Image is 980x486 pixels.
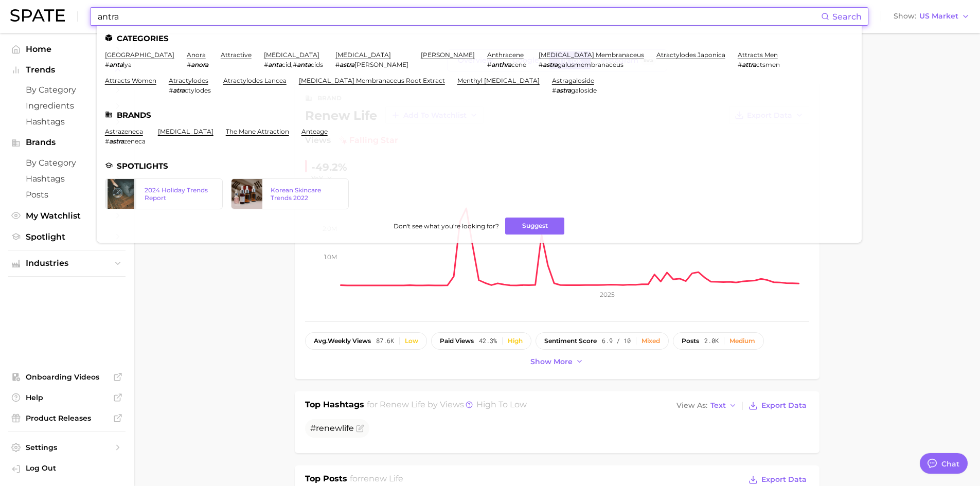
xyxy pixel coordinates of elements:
[539,61,543,68] span: #
[145,186,214,202] div: 2024 Holiday Trends Report
[491,61,511,68] em: anthra
[26,372,108,382] span: Onboarding Videos
[335,51,391,59] a: [MEDICAL_DATA]
[105,161,853,170] li: Spotlights
[297,61,311,68] em: anta
[316,423,342,433] span: renew
[710,403,726,408] span: Text
[305,332,427,350] button: avg.weekly views87.6kLow
[738,61,742,68] span: #
[191,61,208,68] em: anora
[264,61,268,68] span: #
[8,369,126,385] a: Onboarding Videos
[599,291,614,298] tspan: 2025
[431,332,531,350] button: paid views42.3%High
[8,390,126,405] a: Help
[299,77,445,84] a: [MEDICAL_DATA] membranaceus root extract
[676,403,707,408] span: View As
[10,9,65,22] img: SPATE
[26,443,108,452] span: Settings
[26,232,108,242] span: Spotlight
[476,400,527,409] span: high to low
[301,128,328,135] a: anteage
[8,62,126,78] button: Trends
[105,137,109,145] span: #
[124,137,146,145] span: zeneca
[8,135,126,150] button: Brands
[8,98,126,114] a: Ingredients
[544,337,597,345] span: sentiment score
[457,77,540,84] a: menthyl [MEDICAL_DATA]
[26,211,108,221] span: My Watchlist
[487,61,491,68] span: #
[919,13,958,19] span: US Market
[487,51,524,59] a: anthracene
[109,61,123,68] em: anta
[508,337,523,345] div: High
[8,229,126,245] a: Spotlight
[8,410,126,426] a: Product Releases
[314,337,328,345] abbr: average
[8,187,126,203] a: Posts
[264,61,323,68] div: ,
[505,218,564,235] button: Suggest
[376,337,394,345] span: 87.6k
[8,114,126,130] a: Hashtags
[571,86,597,94] span: galoside
[173,86,185,94] em: atra
[530,357,573,366] span: Show more
[356,424,364,433] button: Flag as miscategorized or irrelevant
[324,253,337,261] tspan: 1.0m
[97,8,821,25] input: Search here for a brand, industry, or ingredient
[8,41,126,57] a: Home
[479,337,497,345] span: 42.3%
[264,51,319,59] a: [MEDICAL_DATA]
[405,337,418,345] div: Low
[8,82,126,98] a: by Category
[231,178,349,209] a: Korean Skincare Trends 2022
[8,256,126,271] button: Industries
[367,399,527,413] h2: for by Views
[342,423,354,433] span: life
[105,77,156,84] a: attracts women
[26,138,108,147] span: Brands
[704,337,719,345] span: 2.0k
[729,337,755,345] div: Medium
[380,400,425,409] span: renew life
[105,34,853,43] li: Categories
[528,355,586,369] button: Show more
[335,61,340,68] span: #
[673,332,764,350] button: posts2.0kMedium
[187,61,191,68] span: #
[26,158,108,168] span: by Category
[185,86,211,94] span: ctylodes
[340,61,354,68] em: astra
[26,259,108,268] span: Industries
[642,337,660,345] div: Mixed
[682,337,699,345] span: posts
[314,337,371,345] span: weekly views
[311,61,323,68] span: cids
[8,440,126,455] a: Settings
[543,61,558,68] em: astra
[105,61,109,68] span: #
[26,85,108,95] span: by Category
[761,475,807,484] span: Export Data
[558,61,623,68] span: galusmembranaceus
[169,77,208,84] a: atractylodes
[361,474,403,483] span: renew life
[26,117,108,127] span: Hashtags
[761,401,807,410] span: Export Data
[305,399,364,413] h1: Top Hashtags
[223,77,287,84] a: atractylodes lancea
[268,61,282,68] em: anta
[271,186,340,202] div: Korean Skincare Trends 2022
[187,51,206,59] a: anora
[556,86,571,94] em: astra
[221,51,252,59] a: attractive
[552,86,556,94] span: #
[756,61,780,68] span: ctsmen
[354,61,408,68] span: [PERSON_NAME]
[894,13,916,19] span: Show
[421,51,475,59] a: [PERSON_NAME]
